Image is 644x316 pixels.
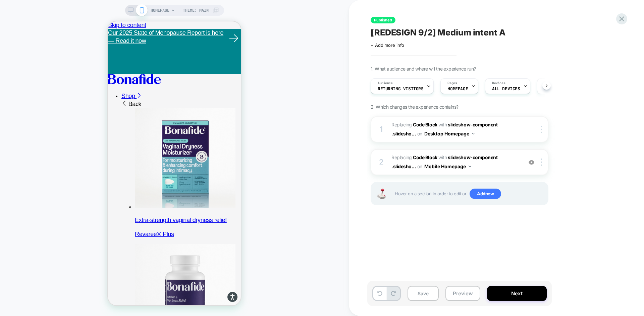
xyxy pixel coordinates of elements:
p: Extra-strength vaginal dryness relief [27,195,133,203]
img: Joystick [375,189,388,199]
span: [REDESIGN 9/2] Medium intent A [371,27,505,37]
span: Pages [447,81,457,86]
b: Code Block [413,122,437,127]
span: ALL DEVICES [492,87,520,91]
img: close [541,126,542,133]
span: Trigger [544,81,557,86]
div: 1 [378,123,385,136]
img: down arrow [469,166,471,167]
a: Revaree Plus Extra-strength vaginal dryness relief Revaree® Plus [27,87,133,217]
img: down arrow [472,133,475,134]
span: WITH [438,154,447,160]
button: Next [487,286,547,301]
span: Devices [492,81,505,86]
button: Desktop Homepage [424,129,475,138]
span: Published [371,17,395,23]
p: Revaree® Plus [27,209,133,217]
span: HOMEPAGE [447,87,468,91]
span: WITH [438,122,447,127]
a: Shop [13,71,34,78]
div: 2 [378,155,385,169]
span: on [417,162,422,171]
span: Shop [13,71,27,78]
span: Back [13,79,33,86]
span: Add new [470,189,501,199]
span: on [417,129,422,138]
button: Save [408,286,439,301]
span: + Add more info [371,42,404,48]
span: 2. Which changes the experience contains? [371,104,458,110]
button: Mobile Homepage [424,162,471,171]
img: close [541,159,542,166]
span: HOMEPAGE [151,5,169,16]
b: Code Block [413,154,437,160]
span: Hover on a section in order to edit or [395,189,544,199]
img: Revaree Plus [27,87,127,187]
img: crossed eye [529,160,534,165]
span: Audience [378,81,393,86]
span: Replacing [391,154,437,160]
span: Returning Visitors [378,87,423,91]
span: Replacing [391,122,437,127]
button: Preview [445,286,480,301]
span: 1. What audience and where will the experience run? [371,66,476,72]
span: Theme: MAIN [183,5,209,16]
